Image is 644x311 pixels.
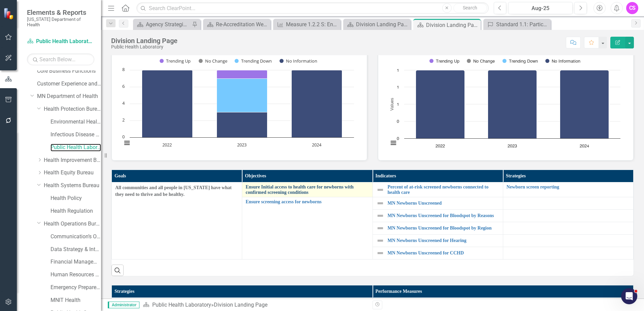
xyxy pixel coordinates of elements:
[312,142,322,148] text: 2024
[560,70,609,139] path: 2024, 1. No Information.
[373,298,634,310] td: Double-Click to Edit Right Click for Context Menu
[199,58,227,64] button: Show No Change
[376,249,384,257] img: Not Defined
[205,20,269,29] a: Re-Accreditation Welcome Page
[373,222,503,235] td: Double-Click to Edit Right Click for Context Menu
[429,59,459,64] button: Show Trending Up
[44,182,101,189] a: Health Systems Bureau
[111,37,178,44] div: Division Landing Page
[488,70,537,139] path: 2023, 1. No Information.
[416,70,609,139] g: No Information, bar series 4 of 4 with 3 bars.
[162,142,172,148] text: 2022
[508,2,573,14] button: Aug-25
[160,58,191,64] button: Show Trending Up
[463,5,477,10] span: Search
[51,118,101,126] a: Environmental Health
[51,271,101,279] a: Human Resources Management
[217,79,267,112] path: 2023, 4. Trending Down.
[397,119,399,124] text: 0
[508,144,517,148] text: 2023
[142,70,342,138] g: No Information, bar series 4 of 4 with 3 bars.
[205,58,227,64] text: No Change
[580,144,589,148] text: 2024
[507,184,630,189] a: Newborn screen reporting
[390,98,394,111] text: Values
[112,182,242,260] td: Double-Click to Edit
[143,301,367,309] div: »
[214,302,267,308] div: Division Landing Page
[453,3,487,13] button: Search
[122,117,125,123] text: 2
[27,8,94,16] span: Elements & Reports
[242,197,373,260] td: Double-Click to Edit Right Click for Context Menu
[119,53,360,153] div: Chart. Highcharts interactive chart.
[44,169,101,177] a: Health Equity Bureau
[122,100,125,106] text: 4
[388,213,500,218] a: MN Newborns Unscreened for Bloodspot by Reasons
[511,4,570,12] div: Aug-25
[51,144,101,151] a: Public Health Laboratory
[3,8,15,20] img: ClearPoint Strategy
[416,70,465,139] path: 2022, 1. No Information.
[376,237,384,245] img: Not Defined
[122,66,125,72] text: 8
[111,44,178,49] div: Public Health Laboratory
[373,235,503,247] td: Double-Click to Edit Right Click for Context Menu
[496,20,549,29] div: Standard 1.1: Participate in or lead a collaborative process resulting in a comprehensive communi...
[242,182,373,197] td: Double-Click to Edit Right Click for Context Menu
[376,224,384,232] img: Not Defined
[373,210,503,222] td: Double-Click to Edit Right Click for Context Menu
[388,184,500,195] a: Percent of at-risk screened newborns connected to health care
[237,142,247,148] text: 2023
[385,53,626,153] div: Chart. Highcharts interactive chart.
[373,182,503,197] td: Double-Click to Edit Right Click for Context Menu
[152,302,211,308] a: Public Health Laboratory
[44,105,101,113] a: Health Protection Bureau
[397,137,399,141] text: 0
[545,59,580,64] button: Show No Information
[503,182,633,197] td: Double-Click to Edit Right Click for Context Menu
[621,288,637,304] iframe: Intercom live chat
[51,297,101,304] a: MNIT Health
[388,201,500,206] a: MN Newborns Unscreened
[388,238,500,243] a: MN Newborns Unscreened for Hearing
[143,70,341,112] g: Trending Down, bar series 3 of 4 with 3 bars.
[275,20,339,29] a: Measure 1.2.2 S: Engage in data sharing and data exchange with other entities.
[51,246,101,253] a: Data Strategy & Interoperability
[280,58,317,64] button: Show No Information
[385,53,624,153] svg: Interactive chart
[388,226,500,231] a: MN Newborns Unscreened for Bloodspot by Region
[292,70,342,138] path: 2024, 8. No Information.
[136,2,489,14] input: Search ClearPoint...
[51,195,101,202] a: Health Policy
[503,59,538,64] button: Show Trending Down
[389,138,398,148] button: View chart menu, Chart
[37,80,101,88] a: Customer Experience and Needs
[397,85,399,90] text: 1
[119,53,357,153] svg: Interactive chart
[485,20,549,29] a: Standard 1.1: Participate in or lead a collaborative process resulting in a comprehensive communi...
[27,16,94,28] small: [US_STATE] Department of Health
[373,197,503,210] td: Double-Click to Edit Right Click for Context Menu
[356,20,409,29] div: Division Landing Page
[37,93,101,100] a: MN Department of Health
[51,207,101,215] a: Health Regulation
[51,233,101,241] a: Communication’s Office
[388,250,500,255] a: MN Newborns Unscreened for CCHD
[217,112,267,138] path: 2023, 3. No Information.
[51,258,101,266] a: Financial Management
[376,199,384,207] img: Not Defined
[467,59,495,64] button: Show No Change
[115,184,238,198] span: All communities and all people in [US_STATE] have what they need to thrive and be healthy.
[146,20,190,29] div: Agency Strategic Plan
[135,20,190,29] a: Agency Strategic Plan
[122,138,132,148] button: View chart menu, Chart
[27,54,94,65] input: Search Below...
[217,70,267,79] path: 2023, 1. Trending Up.
[142,70,193,138] path: 2022, 8. No Information.
[44,157,101,164] a: Health Improvement Bureau
[143,70,341,79] g: Trending Up, bar series 1 of 4 with 3 bars.
[216,20,269,29] div: Re-Accreditation Welcome Page
[345,20,409,29] a: Division Landing Page
[376,186,384,194] img: Not Defined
